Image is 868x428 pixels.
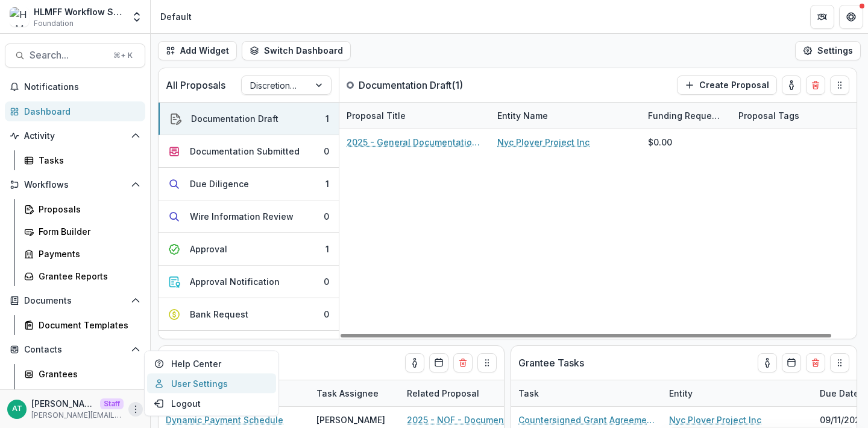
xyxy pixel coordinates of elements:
a: Document Templates [19,315,145,335]
button: Due Diligence1 [159,168,339,200]
div: Documentation Submitted [190,145,300,158]
div: Entity [662,380,813,406]
div: Funding Requested [641,109,731,122]
button: Drag [830,353,849,372]
button: Wire Information Review0 [159,200,339,233]
div: Related Proposal [400,380,550,406]
div: Due Diligence [190,177,249,190]
button: Calendar [782,353,801,372]
div: Wire Information Review [190,210,294,223]
div: Entity [662,387,700,400]
div: Grantee Reports [39,270,136,283]
button: Create Proposal [677,75,777,95]
a: Grantee Reports [19,266,145,286]
div: [PERSON_NAME] [316,414,385,426]
div: Task [511,380,662,406]
div: Funding Requested [641,103,731,129]
p: [PERSON_NAME][EMAIL_ADDRESS][DOMAIN_NAME] [31,410,124,421]
a: Tasks [19,150,145,170]
a: Countersigned Grant Agreement [518,414,655,426]
a: Grantees [19,364,145,384]
div: 0 [324,145,329,158]
button: Open Activity [5,126,145,145]
button: Switch Dashboard [242,41,351,60]
div: Proposal Tags [731,109,807,122]
div: Proposal Title [339,109,413,122]
nav: breadcrumb [156,8,197,25]
span: Contacts [24,345,126,355]
span: Workflows [24,180,126,190]
div: Task Assignee [309,387,386,400]
span: Activity [24,131,126,141]
span: Notifications [24,82,140,92]
div: Documentation Draft [191,112,278,125]
button: Add Widget [158,41,237,60]
button: Approval Notification0 [159,266,339,298]
a: 2025 - NOF - Documentation Application - Form 35219 [407,414,543,426]
div: Approval Notification [190,275,280,288]
div: HLMFF Workflow Sandbox [34,5,124,18]
a: Payments [19,244,145,264]
div: Grantees [39,368,136,380]
div: Task [511,387,546,400]
a: Dashboard [5,101,145,121]
button: Get Help [839,5,863,29]
span: Documents [24,296,126,306]
button: Delete card [453,353,473,372]
div: Due Date [813,387,866,400]
div: Proposal Title [339,103,490,129]
button: Delete card [806,353,825,372]
div: 0 [324,210,329,223]
button: toggle-assigned-to-me [758,353,777,372]
button: Drag [830,75,849,95]
div: Default [160,10,192,23]
button: Notifications [5,77,145,97]
div: Dashboard [24,105,136,118]
button: Partners [810,5,834,29]
span: Search... [30,50,106,61]
p: Documentation Draft ( 1 ) [359,78,463,92]
a: Nyc Plover Project Inc [497,136,590,149]
div: Task Assignee [309,380,400,406]
p: [PERSON_NAME] [31,397,95,410]
div: Anna Test [12,405,22,413]
p: All Proposals [166,78,225,92]
a: Nyc Plover Project Inc [669,414,761,426]
button: toggle-assigned-to-me [782,75,801,95]
a: Proposals [19,199,145,219]
button: Settings [795,41,861,60]
button: More [128,402,143,417]
p: Staff [100,398,124,409]
a: 2025 - General Documentation Requirement [347,136,483,149]
button: Delete card [806,75,825,95]
button: Approval1 [159,233,339,266]
p: Grantee Tasks [518,356,584,370]
button: Open entity switcher [128,5,145,29]
div: 0 [324,308,329,321]
div: Related Proposal [400,387,486,400]
a: Communications [19,386,145,406]
div: Bank Request [190,308,248,321]
div: Entity Name [490,103,641,129]
span: Foundation [34,18,74,29]
img: HLMFF Workflow Sandbox [10,7,29,27]
div: 1 [325,112,329,125]
button: Drag [477,353,497,372]
a: Dynamic Payment Schedule [166,414,283,426]
button: Open Workflows [5,175,145,194]
div: Approval [190,243,227,255]
div: 1 [325,243,329,255]
div: Proposals [39,203,136,216]
div: Payments [39,248,136,260]
button: toggle-assigned-to-me [405,353,424,372]
a: Form Builder [19,222,145,241]
div: Tasks [39,154,136,167]
div: ⌘ + K [111,49,135,62]
div: 1 [325,177,329,190]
